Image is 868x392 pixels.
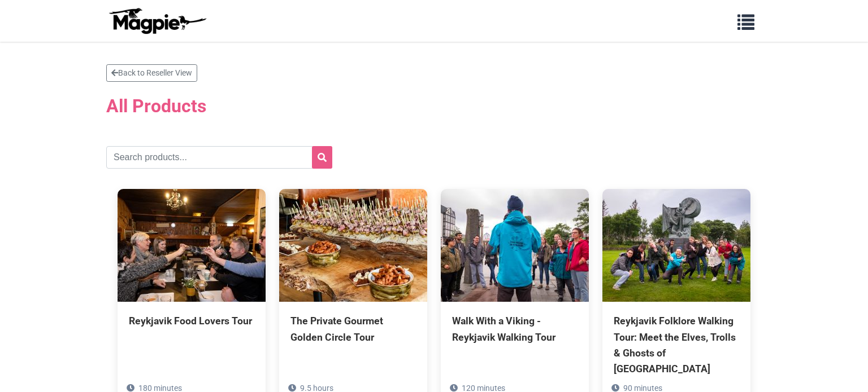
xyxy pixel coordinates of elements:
img: logo-ab69f6fb50320c5b225c76a69d11143b.png [106,7,208,34]
a: Reykjavik Food Lovers Tour 180 minutes $125.00 [118,189,266,380]
div: The Private Gourmet Golden Circle Tour [290,313,416,345]
div: Reykjavik Food Lovers Tour [129,313,254,329]
h2: All Products [106,89,762,124]
img: Reykjavik Food Lovers Tour [118,189,266,302]
div: Reykjavik Folklore Walking Tour: Meet the Elves, Trolls & Ghosts of [GEOGRAPHIC_DATA] [614,313,739,377]
img: Walk With a Viking - Reykjavik Walking Tour [441,189,589,302]
img: The Private Gourmet Golden Circle Tour [279,189,427,302]
input: Search products... [106,146,332,169]
div: Walk With a Viking - Reykjavik Walking Tour [452,313,578,345]
a: Back to Reseller View [106,64,197,82]
img: Reykjavik Folklore Walking Tour: Meet the Elves, Trolls & Ghosts of Iceland [602,189,750,302]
